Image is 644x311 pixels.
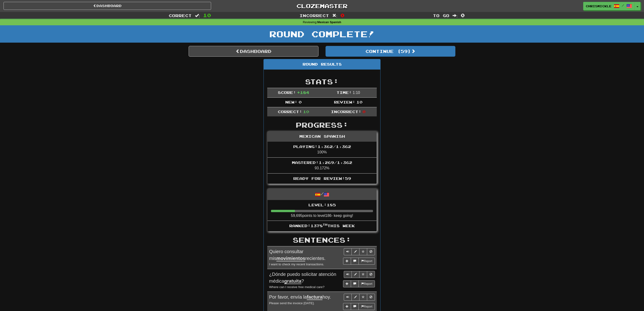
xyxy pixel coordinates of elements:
[278,109,302,114] span: Correct:
[278,90,296,95] span: Score:
[343,258,375,265] div: More sentence controls
[269,249,326,261] span: Quiero consultar mis recientes.
[362,109,366,114] span: 0
[276,256,305,261] u: movimientos
[293,144,351,149] span: Playing: 1,362 / 1,362
[343,303,351,310] button: Add sentence to collection
[317,21,341,24] strong: Mexican Spanish
[356,100,362,104] span: 10
[367,294,375,301] button: Toggle ignore
[299,100,302,104] span: 0
[343,280,351,287] button: Add sentence to collection
[359,303,375,310] button: Report
[344,271,375,278] div: Sentence controls
[203,12,211,18] span: 10
[323,223,327,226] sup: th
[284,278,301,284] u: gratuita
[351,248,359,255] button: Edit sentence
[433,13,449,18] span: To go
[586,4,611,8] span: ChrisMickle
[351,294,359,301] button: Edit sentence
[267,189,377,200] div: /
[359,248,367,255] button: Toggle favorite
[332,14,337,18] span: :
[453,14,458,18] span: :
[343,258,351,265] button: Add sentence to collection
[461,12,465,18] span: 0
[303,109,309,114] span: 10
[344,248,375,255] div: Sentence controls
[343,303,375,310] div: More sentence controls
[267,78,377,85] h2: Stats:
[344,271,352,278] button: Play sentence audio
[267,142,377,158] li: 100%
[359,271,367,278] button: Toggle favorite
[351,271,359,278] button: Edit sentence
[292,160,352,165] span: Mastered: 1,269 / 1,362
[189,46,318,57] a: Dashboard
[269,272,336,284] span: ¿Dónde puedo solicitar atención médica ?
[308,203,336,207] span: Level: 185
[340,12,344,18] span: 0
[269,294,331,300] span: Por favor, envía la hoy.
[218,2,426,10] a: Clozemaster
[583,2,635,10] a: ChrisMickle /
[269,263,324,266] small: I want to check my recent transactions.
[344,294,352,301] button: Play sentence audio
[169,13,192,18] span: Correct
[2,29,642,39] h1: Round Complete!
[289,223,355,228] span: Ranked: 1378 this week
[622,4,624,7] span: /
[337,90,352,95] span: Time:
[367,271,375,278] button: Toggle ignore
[285,100,297,104] span: New:
[297,90,309,95] span: + 184
[267,121,377,129] h2: Progress:
[267,157,377,174] li: 93.172%
[267,236,377,244] h2: Sentences:
[264,59,380,70] div: Round Results
[300,13,329,18] span: Incorrect
[269,285,324,289] small: Where can I receive free medical care?
[267,131,377,142] div: Mexican Spanish
[267,200,377,221] li: 59,695 points to level 186 - keep going!
[293,176,351,181] span: Ready for Review: 59
[331,109,361,114] span: Incorrect:
[307,294,322,300] u: factura
[353,91,360,95] span: 1 : 10
[195,14,200,18] span: :
[334,100,355,104] span: Review:
[4,2,211,10] a: Dashboard
[343,280,375,287] div: More sentence controls
[326,46,455,57] button: Continue (59)
[359,258,375,265] button: Report
[359,294,367,301] button: Toggle favorite
[367,248,375,255] button: Toggle ignore
[344,294,375,301] div: Sentence controls
[359,280,375,287] button: Report
[269,301,315,305] small: Please send the invoice [DATE].
[344,248,352,255] button: Play sentence audio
